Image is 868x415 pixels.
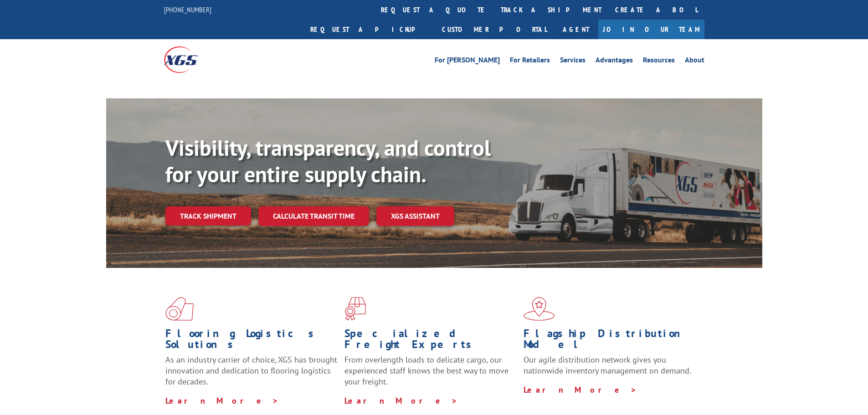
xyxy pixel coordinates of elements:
[303,20,435,39] a: Request a pickup
[435,20,554,39] a: Customer Portal
[164,5,211,14] a: [PHONE_NUMBER]
[344,297,366,321] img: xgs-icon-focused-on-flooring-red
[258,206,369,226] a: Calculate transit time
[554,20,598,39] a: Agent
[435,56,500,67] a: For [PERSON_NAME]
[598,20,704,39] a: Join Our Team
[165,206,251,225] a: Track shipment
[685,56,704,67] a: About
[510,56,550,67] a: For Retailers
[596,56,633,67] a: Advantages
[165,133,491,188] b: Visibility, transparency, and control for your entire supply chain.
[524,297,555,321] img: xgs-icon-flagship-distribution-model-red
[165,354,337,387] span: As an industry carrier of choice, XGS has brought innovation and dedication to flooring logistics...
[165,395,279,406] a: Learn More >
[344,354,517,395] p: From overlength loads to delicate cargo, our experienced staff knows the best way to move your fr...
[165,297,194,321] img: xgs-icon-total-supply-chain-intelligence-red
[524,328,696,354] h1: Flagship Distribution Model
[560,56,586,67] a: Services
[643,56,675,67] a: Resources
[344,395,458,406] a: Learn More >
[376,206,454,226] a: XGS ASSISTANT
[344,328,517,354] h1: Specialized Freight Experts
[165,328,338,354] h1: Flooring Logistics Solutions
[524,354,691,376] span: Our agile distribution network gives you nationwide inventory management on demand.
[524,384,637,395] a: Learn More >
